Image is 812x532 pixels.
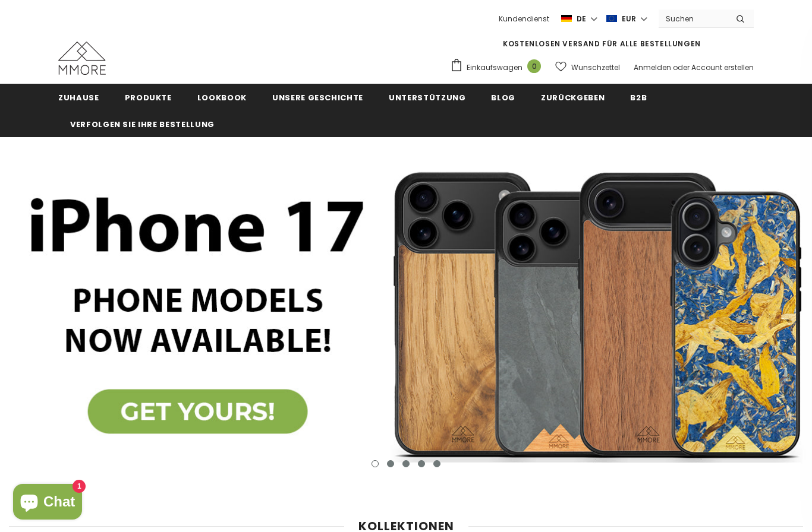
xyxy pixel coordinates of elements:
[58,92,99,103] span: Zuhause
[499,14,549,24] span: Kundendienst
[389,92,465,103] span: Unterstützung
[491,92,515,103] span: Blog
[561,14,572,24] img: i-lang-2.png
[58,42,106,75] img: MMORE Cases
[467,62,523,74] span: Einkaufswagen
[577,13,586,25] span: de
[503,39,701,49] span: KOSTENLOSEN VERSAND FÜR ALLE BESTELLUNGEN
[197,92,247,103] span: Lookbook
[418,460,425,467] button: 4
[555,57,620,78] a: Wunschzettel
[571,62,620,74] span: Wunschzettel
[691,62,754,72] a: Account erstellen
[527,59,541,73] span: 0
[125,92,172,103] span: Produkte
[659,10,727,27] input: Search Site
[272,84,363,110] a: Unsere Geschichte
[541,84,605,110] a: Zurückgeben
[389,84,465,110] a: Unterstützung
[387,460,394,467] button: 2
[125,84,172,110] a: Produkte
[197,84,247,110] a: Lookbook
[70,110,215,137] a: Verfolgen Sie Ihre Bestellung
[491,84,515,110] a: Blog
[630,92,647,103] span: B2B
[450,58,547,76] a: Einkaufswagen 0
[58,84,99,110] a: Zuhause
[541,92,605,103] span: Zurückgeben
[433,460,440,467] button: 5
[630,84,647,110] a: B2B
[402,460,410,467] button: 3
[10,484,86,522] inbox-online-store-chat: Onlineshop-Chat von Shopify
[622,13,636,25] span: EUR
[634,62,671,72] a: Anmelden
[372,460,379,467] button: 1
[272,92,363,103] span: Unsere Geschichte
[673,62,690,72] span: oder
[70,119,215,130] span: Verfolgen Sie Ihre Bestellung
